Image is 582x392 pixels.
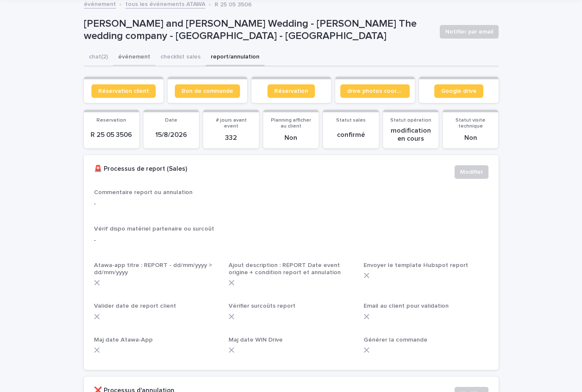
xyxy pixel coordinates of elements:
span: Générer la commande [364,337,428,343]
span: Statut sales [336,118,366,123]
span: Vérifier surcoûts report [229,303,295,309]
span: drive photos coordinateur [347,88,403,94]
a: Google drive [434,84,483,98]
span: Valider date de report client [94,303,176,309]
a: Réservation [268,84,315,98]
p: - [94,200,488,209]
p: modification en cours [388,127,433,143]
p: [PERSON_NAME] and [PERSON_NAME] Wedding - [PERSON_NAME] The wedding company - [GEOGRAPHIC_DATA] -... [84,18,433,42]
span: Bon de commande [182,88,233,94]
button: chat (2) [84,49,113,67]
span: Modifier [460,168,483,176]
button: Modifier [455,165,488,179]
span: Maj date Atawa-App [94,337,153,343]
span: Reservation [97,118,126,123]
button: Notifier par email [440,25,499,39]
p: Non [448,134,493,142]
button: report/annulation [206,49,265,67]
span: Notifier par email [445,28,493,36]
button: checklist sales [155,49,206,67]
span: Google drive [441,88,477,94]
span: Planning afficher au client [271,118,311,129]
span: Email au client pour validation [364,303,449,309]
p: R 25 05 3506 [89,131,134,139]
span: Vérif dispo matériel partenaire ou surcoût [94,226,214,232]
span: Envoyer le template Hubspot report [364,262,468,268]
span: Commentaire report ou annulation [94,189,193,195]
a: Bon de commande [175,84,240,98]
p: 15/8/2026 [149,131,194,139]
span: Maj date WIN Drive [229,337,283,343]
p: 332 [208,134,254,142]
span: Atawa-app titre : REPORT - dd/mm/yyyy > dd/mm/yyyy [94,262,212,275]
button: événement [113,49,155,67]
a: Réservation client [91,84,156,98]
span: Ajout description : REPORT Date event origine + condition report et annulation [229,262,341,275]
span: Date [165,118,177,123]
p: confirmé [328,131,373,139]
h2: 🚨 Processus de report (Sales) [94,165,187,173]
p: Non [268,134,314,142]
span: Statut opération [390,118,431,123]
p: - [94,236,488,245]
span: # jours avant event [216,118,247,129]
span: Réservation client [98,88,149,94]
span: Statut visite technique [455,118,485,129]
a: drive photos coordinateur [340,84,410,98]
span: Réservation [274,88,308,94]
